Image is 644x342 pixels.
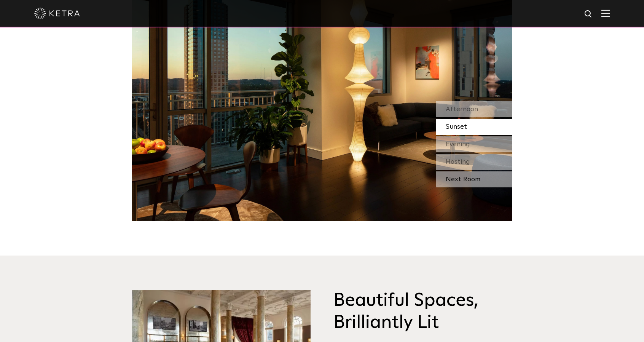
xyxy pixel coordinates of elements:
[446,123,467,130] span: Sunset
[584,10,593,19] img: search icon
[436,171,512,187] div: Next Room
[333,290,512,334] h3: Beautiful Spaces, Brilliantly Lit
[446,141,470,148] span: Evening
[446,106,478,113] span: Afternoon
[446,158,470,165] span: Hosting
[601,10,610,17] img: Hamburger%20Nav.svg
[34,8,80,19] img: ketra-logo-2019-white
